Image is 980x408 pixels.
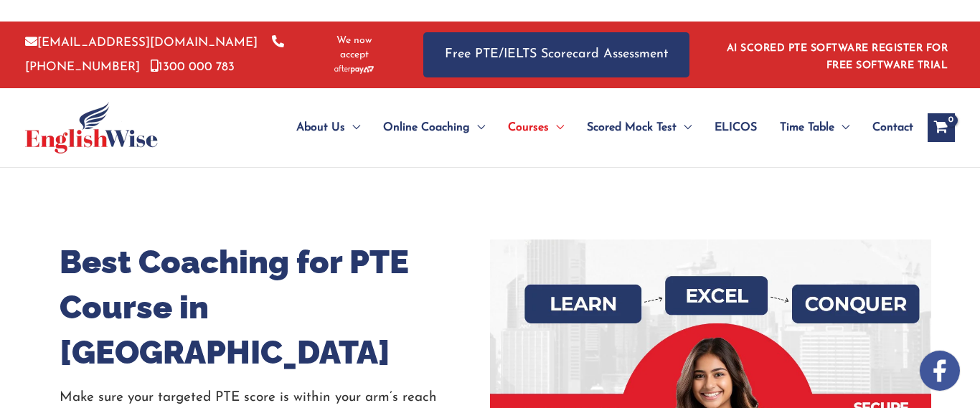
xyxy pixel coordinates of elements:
[345,103,360,153] span: Menu Toggle
[334,65,374,73] img: Afterpay-Logo
[372,103,496,153] a: Online CoachingMenu Toggle
[321,34,387,62] span: We now accept
[496,103,575,153] a: CoursesMenu Toggle
[920,351,960,391] img: white-facebook.png
[715,103,757,153] span: ELICOS
[25,37,284,72] a: [PHONE_NUMBER]
[549,103,564,153] span: Menu Toggle
[296,103,345,153] span: About Us
[60,239,479,375] h1: Best Coaching for PTE Course in [GEOGRAPHIC_DATA]
[151,61,235,73] a: 1300 000 783
[928,113,955,142] a: View Shopping Cart, empty
[383,103,470,153] span: Online Coaching
[25,102,158,153] img: cropped-ew-logo
[25,37,258,49] a: [EMAIL_ADDRESS][DOMAIN_NAME]
[780,103,834,153] span: Time Table
[703,103,768,153] a: ELICOS
[768,103,861,153] a: Time TableMenu Toggle
[470,103,485,153] span: Menu Toggle
[834,103,849,153] span: Menu Toggle
[861,103,913,153] a: Contact
[677,103,692,153] span: Menu Toggle
[423,32,689,77] a: Free PTE/IELTS Scorecard Assessment
[727,43,948,71] a: AI SCORED PTE SOFTWARE REGISTER FOR FREE SOFTWARE TRIAL
[508,103,549,153] span: Courses
[872,103,913,153] span: Contact
[285,103,372,153] a: About UsMenu Toggle
[262,103,913,153] nav: Site Navigation: Main Menu
[575,103,703,153] a: Scored Mock TestMenu Toggle
[718,32,955,78] aside: Header Widget 1
[587,103,677,153] span: Scored Mock Test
